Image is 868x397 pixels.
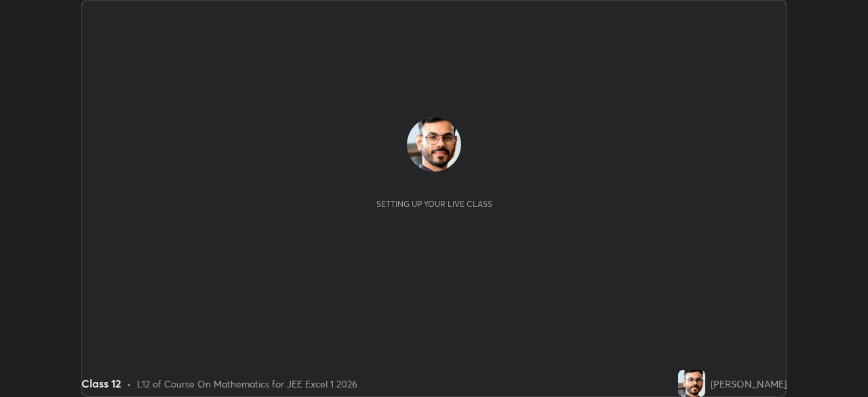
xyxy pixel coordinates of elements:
div: Setting up your live class [376,199,492,209]
div: • [127,377,132,391]
div: Class 12 [81,375,121,392]
img: ca0f5e163b6a4e08bc0bbfa0484aee76.jpg [678,370,705,397]
div: [PERSON_NAME] [711,377,787,391]
div: L12 of Course On Mathematics for JEE Excel 1 2026 [137,377,357,391]
img: ca0f5e163b6a4e08bc0bbfa0484aee76.jpg [407,117,461,172]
